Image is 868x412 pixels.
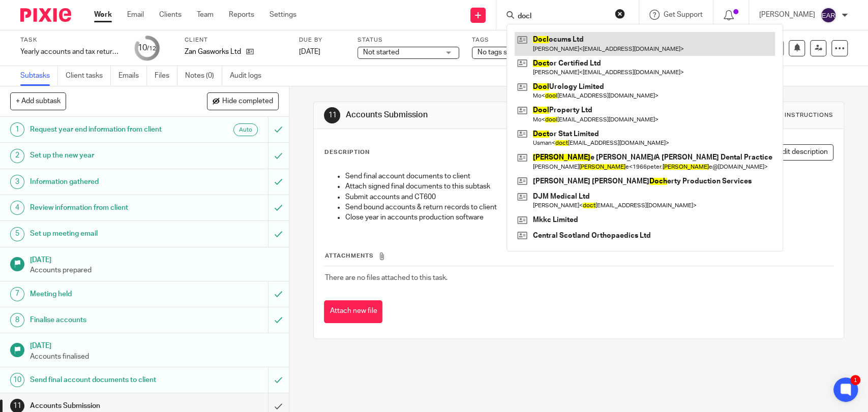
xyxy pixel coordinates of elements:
a: Reports [229,10,254,20]
h1: Set up meeting email [30,226,182,241]
img: Pixie [20,8,71,22]
p: Close year in accounts production software [345,212,832,223]
h1: Request year end information from client [30,122,182,137]
label: Task [20,36,122,44]
a: Audit logs [230,66,269,86]
h1: Meeting held [30,287,182,302]
button: Attach new file [324,300,382,323]
a: Client tasks [66,66,111,86]
div: 4 [10,201,24,215]
a: Work [94,10,112,20]
div: 3 [10,175,24,189]
label: Status [357,36,459,44]
div: 7 [10,287,24,301]
h1: Review information from client [30,200,182,215]
div: 5 [10,227,24,241]
label: Client [185,36,286,44]
div: Auto [233,123,258,136]
h1: Finalise accounts [30,312,182,328]
p: Send bound accounts & return records to client [345,202,832,212]
p: Send final account documents to client [345,171,832,181]
p: Submit accounts and CT600 [345,192,832,202]
button: Clear [615,9,625,19]
div: Instructions [785,111,833,119]
button: Edit description [762,144,833,161]
button: + Add subtask [10,92,66,110]
h1: Send final account documents to client [30,372,182,388]
h1: Accounts Submission [346,110,601,120]
a: Notes (0) [185,66,222,86]
p: Accounts prepared [30,265,279,275]
input: Search [517,12,608,21]
a: Clients [159,10,182,20]
div: 10 [138,42,156,54]
div: 10 [10,373,24,387]
span: Get Support [664,11,703,18]
span: No tags selected [477,49,531,56]
p: Accounts finalised [30,352,279,362]
p: Zan Gasworks Ltd [185,47,241,57]
span: There are no files attached to this task. [324,274,447,281]
div: 1 [850,375,860,385]
button: Hide completed [207,92,279,110]
a: Team [197,10,214,20]
p: [PERSON_NAME] [759,10,815,20]
p: Description [324,148,369,156]
div: 11 [324,107,340,123]
div: 2 [10,149,24,163]
a: Settings [270,10,296,20]
h1: [DATE] [30,252,279,265]
small: /12 [147,46,156,51]
label: Due by [299,36,345,44]
a: Subtasks [20,66,58,86]
span: Hide completed [222,98,273,106]
span: Attachments [324,253,373,259]
div: 1 [10,122,24,137]
h1: [DATE] [30,338,279,351]
span: Not started [363,49,399,56]
a: Email [127,10,144,20]
a: Files [155,66,177,86]
label: Tags [472,36,574,44]
div: Yearly accounts and tax return -Medical [20,47,122,57]
img: svg%3E [820,7,836,23]
span: [DATE] [299,48,320,55]
div: 8 [10,313,24,327]
p: Attach signed final documents to this subtask [345,181,832,192]
a: Emails [118,66,147,86]
h1: Set up the new year [30,148,182,163]
h1: Information gathered [30,174,182,189]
